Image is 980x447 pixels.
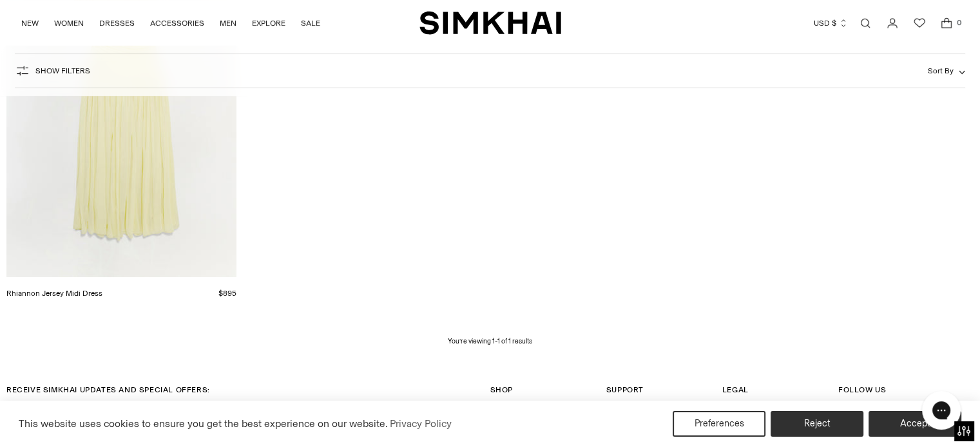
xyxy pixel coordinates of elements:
span: Sort By [928,66,954,75]
iframe: Sign Up via Text for Offers [10,398,130,437]
button: Sort By [928,64,965,78]
a: SALE [301,9,320,37]
a: MEN [220,9,236,37]
a: EXPLORE [252,9,285,37]
button: Show Filters [15,60,90,81]
a: DRESSES [99,9,135,37]
a: WOMEN [54,9,84,37]
span: Legal [722,385,749,394]
a: Privacy Policy (opens in a new tab) [388,414,454,433]
span: This website uses cookies to ensure you get the best experience on our website. [19,417,388,430]
span: RECEIVE SIMKHAI UPDATES AND SPECIAL OFFERS: [6,385,210,394]
a: SIMKHAI [419,10,561,35]
button: Preferences [673,411,765,437]
a: Open search modal [852,10,878,36]
a: Open cart modal [934,10,959,36]
span: Support [606,385,644,394]
span: $895 [218,289,236,298]
a: Rhiannon Jersey Midi Dress [6,289,102,298]
button: Reject [771,411,863,437]
a: Wishlist [907,10,932,36]
a: NEW [21,9,39,37]
p: You’re viewing 1-1 of 1 results [448,336,532,347]
span: 0 [953,17,965,28]
button: USD $ [814,9,848,37]
iframe: Gorgias live chat messenger [916,387,967,434]
span: Follow Us [838,385,886,394]
a: ACCESSORIES [150,9,204,37]
span: Shop [490,385,513,394]
span: Show Filters [35,66,90,75]
button: Accept [869,411,961,437]
a: Go to the account page [879,10,905,36]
